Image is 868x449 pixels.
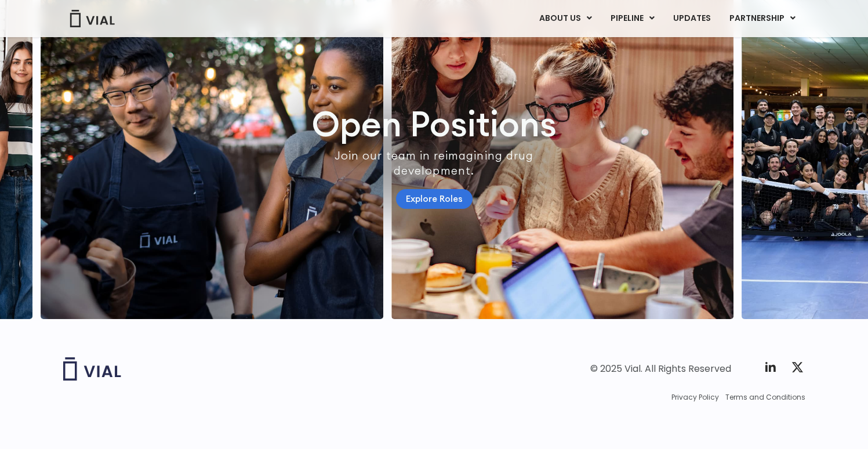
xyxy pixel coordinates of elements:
a: Terms and Conditions [725,392,805,403]
a: Explore Roles [396,189,473,209]
a: PARTNERSHIPMenu Toggle [720,9,805,28]
div: © 2025 Vial. All Rights Reserved [590,363,731,375]
a: UPDATES [664,9,720,28]
img: Vial Logo [69,10,115,27]
img: Vial logo wih "Vial" spelled out [63,357,121,381]
a: ABOUT USMenu Toggle [530,9,601,28]
a: PIPELINEMenu Toggle [601,9,663,28]
a: Privacy Policy [671,392,719,403]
